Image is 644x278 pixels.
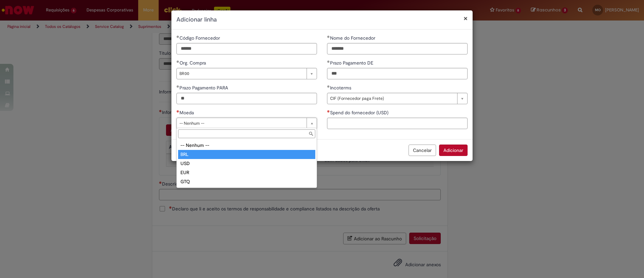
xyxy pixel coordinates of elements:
ul: Moeda [177,140,317,188]
div: BRL [178,150,315,159]
div: USD [178,159,315,168]
div: GTQ [178,177,315,186]
div: EUR [178,168,315,177]
div: -- Nenhum -- [178,141,315,150]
